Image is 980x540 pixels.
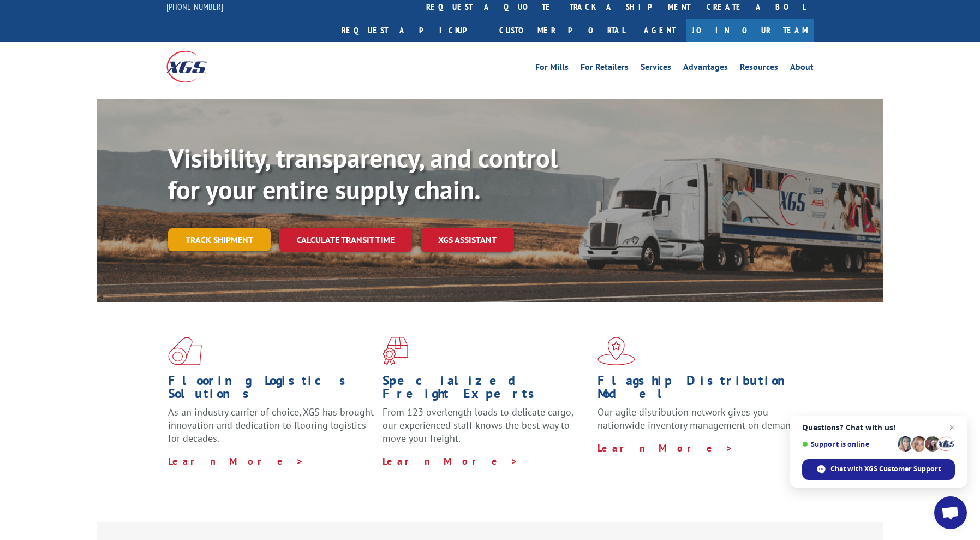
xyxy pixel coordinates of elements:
[535,63,569,75] a: For Mills
[802,459,955,480] div: Chat with XGS Customer Support
[333,19,491,42] a: Request a pickup
[946,421,959,434] span: Close chat
[168,455,304,467] a: Learn More >
[830,464,941,474] span: Chat with XGS Customer Support
[633,19,686,42] a: Agent
[597,406,798,431] span: Our agile distribution network gives you nationwide inventory management on demand.
[802,423,955,432] span: Questions? Chat with us!
[166,1,223,12] a: [PHONE_NUMBER]
[168,141,558,206] b: Visibility, transparency, and control for your entire supply chain.
[168,374,374,406] h1: Flooring Logistics Solutions
[491,19,633,42] a: Customer Portal
[802,440,894,448] span: Support is online
[641,63,671,75] a: Services
[168,337,202,365] img: xgs-icon-total-supply-chain-intelligence-red
[597,337,635,365] img: xgs-icon-flagship-distribution-model-red
[279,228,412,252] a: Calculate transit time
[686,19,814,42] a: Join Our Team
[597,374,804,406] h1: Flagship Distribution Model
[934,496,967,529] div: Open chat
[597,442,733,454] a: Learn More >
[683,63,728,75] a: Advantages
[421,228,514,252] a: XGS ASSISTANT
[383,406,589,454] p: From 123 overlength loads to delicate cargo, our experienced staff knows the best way to move you...
[581,63,629,75] a: For Retailers
[740,63,778,75] a: Resources
[168,228,271,251] a: Track shipment
[168,406,374,444] span: As an industry carrier of choice, XGS has brought innovation and dedication to flooring logistics...
[383,337,408,365] img: xgs-icon-focused-on-flooring-red
[383,455,518,467] a: Learn More >
[383,374,589,406] h1: Specialized Freight Experts
[790,63,814,75] a: About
